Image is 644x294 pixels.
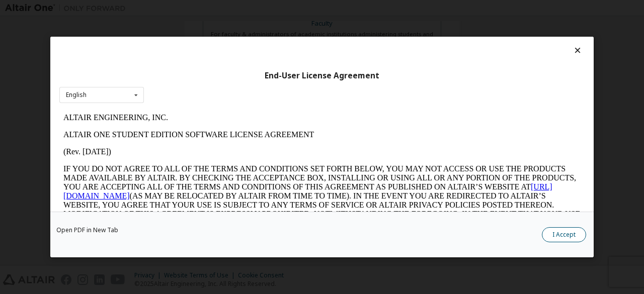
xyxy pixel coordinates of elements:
button: I Accept [542,227,586,242]
p: (Rev. [DATE]) [4,38,521,47]
p: IF YOU DO NOT AGREE TO ALL OF THE TERMS AND CONDITIONS SET FORTH BELOW, YOU MAY NOT ACCESS OR USE... [4,55,521,128]
p: ALTAIR ENGINEERING, INC. [4,4,521,13]
p: ALTAIR ONE STUDENT EDITION SOFTWARE LICENSE AGREEMENT [4,21,521,30]
a: [URL][DOMAIN_NAME] [4,73,493,91]
div: English [66,92,87,98]
div: End-User License Agreement [59,71,585,81]
a: Open PDF in New Tab [56,227,118,233]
